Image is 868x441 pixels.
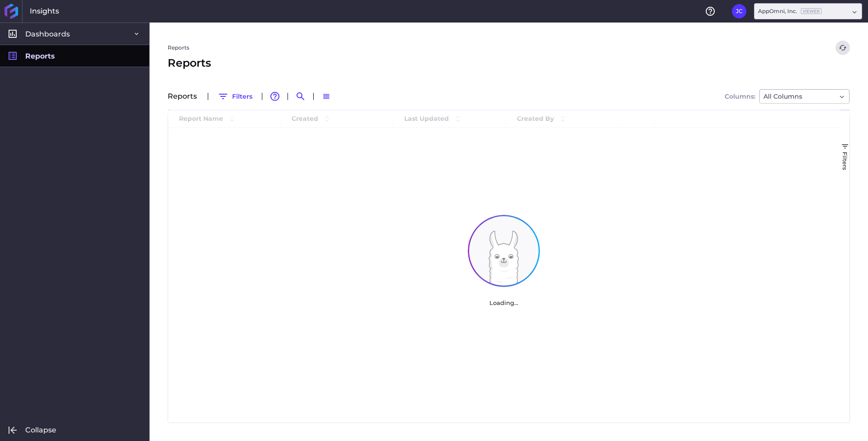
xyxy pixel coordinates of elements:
span: Reports [25,51,55,61]
button: Refresh [836,41,850,55]
div: Loading... [468,288,540,317]
span: Collapse [25,425,56,435]
div: Dropdown select [759,89,850,104]
a: Reports [168,44,189,52]
button: Search by [293,89,308,104]
div: Report s [168,93,202,100]
span: Dashboards [25,29,70,39]
ins: Viewer [801,8,822,14]
span: Filters [841,152,849,170]
div: AppOmni, Inc. [758,7,822,15]
div: Dropdown select [754,3,862,19]
span: Columns: [725,93,755,100]
button: Help [703,4,717,18]
button: Filters [214,89,256,104]
span: Reports [168,55,211,71]
button: User Menu [732,4,746,18]
span: All Columns [763,91,802,102]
